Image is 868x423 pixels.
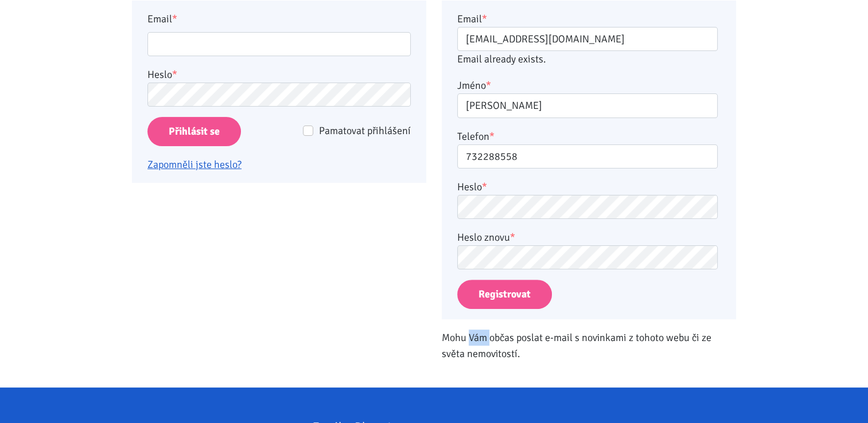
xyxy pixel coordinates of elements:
abbr: required [486,79,491,92]
abbr: required [510,231,515,244]
label: Jméno [457,77,491,93]
label: Heslo [147,66,177,83]
abbr: required [489,130,495,143]
label: Heslo znovu [457,229,515,245]
a: Zapomněli jste heslo? [147,158,242,171]
button: Registrovat [457,280,552,309]
span: Pamatovat přihlášení [319,124,411,137]
input: Přihlásit se [147,117,241,146]
p: Mohu Vám občas poslat e-mail s novinkami z tohoto webu či ze světa nemovitostí. [442,330,736,362]
label: Email [140,11,419,27]
abbr: required [482,13,487,25]
label: Email already exists. [457,51,718,67]
label: Email [457,11,487,27]
label: Telefon [457,128,495,144]
label: Heslo [457,179,487,195]
abbr: required [482,181,487,193]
